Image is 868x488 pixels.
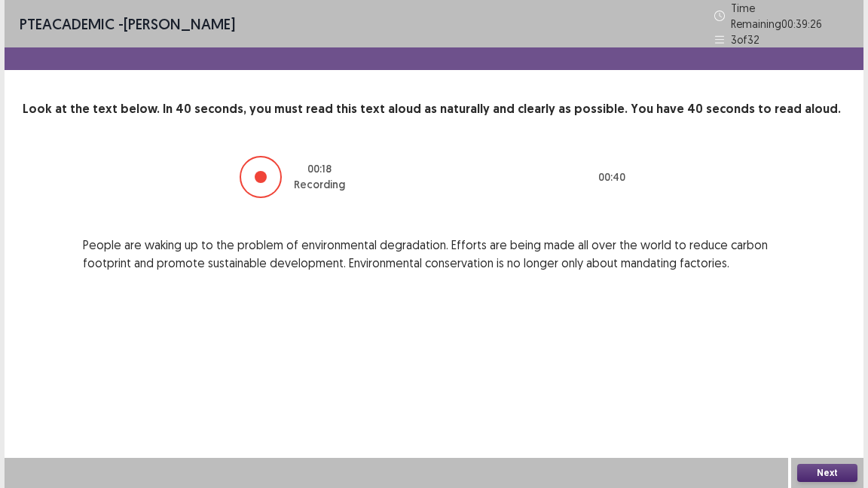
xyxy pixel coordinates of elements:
[20,13,235,35] p: - [PERSON_NAME]
[307,161,332,177] p: 00 : 18
[20,14,115,33] span: PTE academic
[598,169,625,185] p: 00 : 40
[731,32,759,47] p: 3 of 32
[797,464,857,482] button: Next
[294,177,345,193] p: Recording
[83,236,785,272] p: People are waking up to the problem of environmental degradation. Efforts are being made all over...
[23,100,845,118] p: Look at the text below. In 40 seconds, you must read this text aloud as naturally and clearly as ...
